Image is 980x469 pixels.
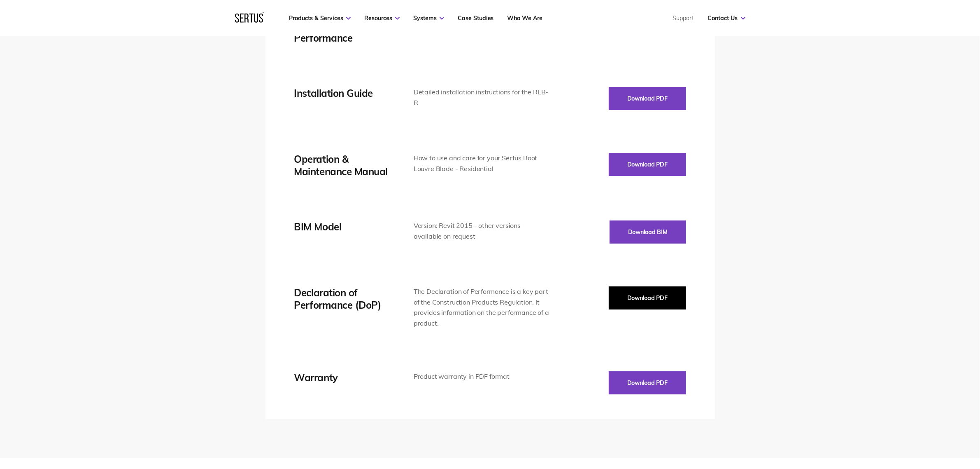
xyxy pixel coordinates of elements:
div: Declaration of Performance (DoP) [294,286,389,311]
a: Who We Are [507,14,543,22]
button: Download PDF [609,87,686,110]
button: Download PDF [609,153,686,176]
a: Systems [413,14,444,22]
a: Support [673,14,694,22]
a: Products & Services [289,14,351,22]
a: Case Studies [458,14,494,22]
div: Detailed installation instructions for the RLB-R [414,87,550,108]
div: The Declaration of Performance is a key part of the Construction Products Regulation. It provides... [414,286,550,328]
div: BIM Model [294,220,389,233]
button: Download PDF [609,286,686,310]
button: Download PDF [609,371,686,394]
div: Operation & Maintenance Manual [294,153,389,178]
iframe: Chat Widget [833,374,980,469]
div: Version: Revit 2015 - other versions available on request [414,220,550,242]
div: How to use and care for your Sertus Roof Louvre Blade - Residential [414,153,550,174]
div: Warranty [294,371,389,384]
div: Installation Guide [294,87,389,99]
div: Product warranty in PDF format [414,371,550,382]
button: Download BIM [610,220,686,244]
a: Resources [364,14,400,22]
a: Contact Us [708,14,745,22]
